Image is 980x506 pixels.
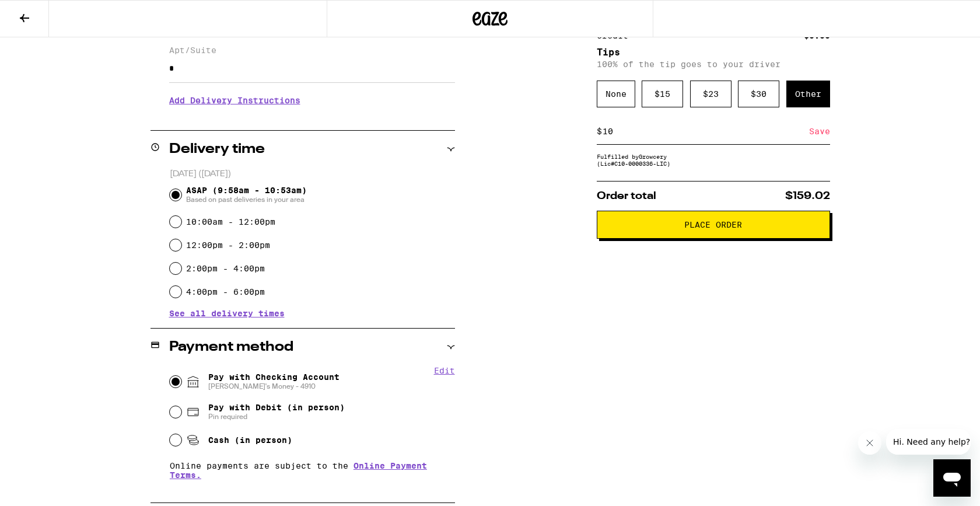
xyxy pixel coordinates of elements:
div: Fulfilled by Growcery (Lic# C10-0000336-LIC ) [597,153,830,167]
span: Place Order [684,221,742,229]
div: $ 15 [642,81,683,107]
span: ASAP (9:58am - 10:53am) [186,186,307,204]
label: 12:00pm - 2:00pm [186,240,270,250]
p: Online payments are subject to the [170,461,455,480]
label: 10:00am - 12:00pm [186,217,275,226]
div: Other [786,81,830,107]
p: 100% of the tip goes to your driver [597,60,830,69]
input: 0 [602,126,809,137]
h2: Delivery time [169,142,265,156]
button: Place Order [597,211,830,239]
iframe: Close message [858,431,881,455]
span: $159.02 [785,191,830,201]
div: $ [597,118,602,144]
iframe: Message from company [886,429,971,455]
div: $ 30 [738,81,779,107]
div: $ 23 [690,81,731,107]
label: Apt/Suite [169,46,455,55]
div: Save [809,118,830,144]
div: None [597,81,635,107]
button: Edit [434,366,455,375]
span: Based on past deliveries in your area [186,195,307,204]
label: 4:00pm - 6:00pm [186,287,265,296]
div: Credit [597,32,636,40]
span: Order total [597,191,656,201]
button: See all delivery times [169,309,285,317]
h5: Tips [597,48,830,57]
label: 2:00pm - 4:00pm [186,264,265,273]
h2: Payment method [169,340,293,354]
span: Pay with Debit (in person) [208,403,345,412]
a: Online Payment Terms. [170,461,427,480]
span: [PERSON_NAME]'s Money - 4910 [208,382,339,391]
p: [DATE] ([DATE]) [170,169,455,180]
div: $0.00 [804,32,830,40]
span: Pay with Checking Account [208,372,339,391]
iframe: Button to launch messaging window [933,459,971,497]
span: Cash (in person) [208,435,292,445]
p: We'll contact you at [PHONE_NUMBER] when we arrive [169,114,455,123]
span: Pin required [208,412,345,421]
h3: Add Delivery Instructions [169,87,455,114]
